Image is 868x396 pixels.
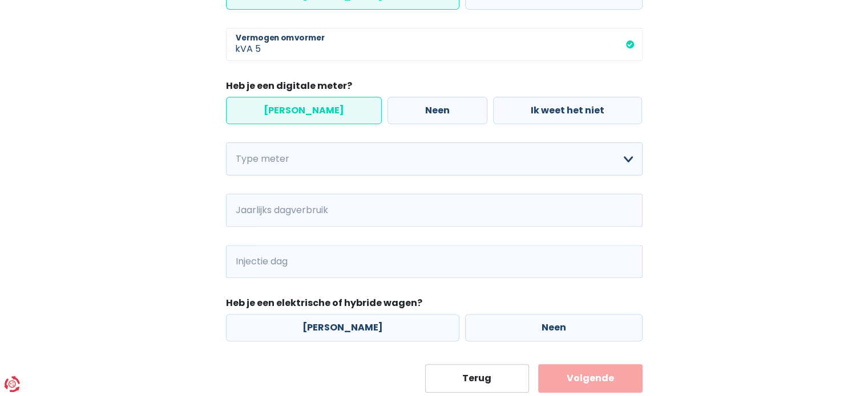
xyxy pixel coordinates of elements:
[493,97,642,124] label: Ik weet het niet
[226,79,643,97] legend: Heb je een digitale meter?
[538,364,643,393] button: Volgende
[226,296,643,314] legend: Heb je een elektrische of hybride wagen?
[226,314,459,341] label: [PERSON_NAME]
[226,28,255,61] span: kVA
[387,97,487,124] label: Neen
[226,194,257,227] span: kWh
[465,314,643,341] label: Neen
[226,97,382,124] label: [PERSON_NAME]
[425,364,530,393] button: Terug
[226,245,257,278] span: kWh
